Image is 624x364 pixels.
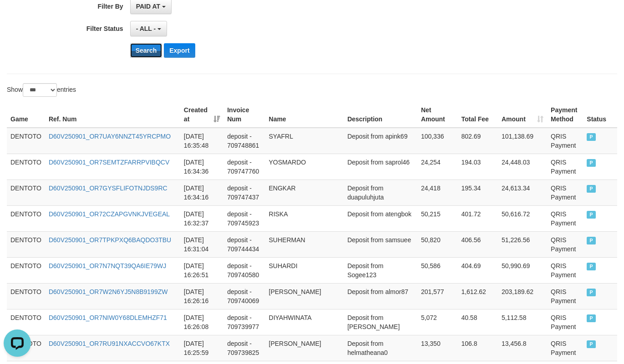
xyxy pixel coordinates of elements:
[7,205,45,231] td: DENTOTO
[547,128,583,154] td: QRIS Payment
[7,283,45,309] td: DENTOTO
[498,231,547,257] td: 51,226.56
[498,154,547,180] td: 24,448.03
[49,340,170,347] a: D60V250901_OR7RU91NXACCVO67KTX
[180,102,223,128] th: Created at: activate to sort column ascending
[587,314,596,322] span: PAID
[587,185,596,193] span: PAID
[344,283,417,309] td: Deposit from almor87
[457,205,498,231] td: 401.72
[136,25,156,32] span: - ALL -
[547,205,583,231] td: QRIS Payment
[180,231,223,257] td: [DATE] 16:31:04
[457,231,498,257] td: 406.56
[547,231,583,257] td: QRIS Payment
[344,154,417,180] td: Deposit from saprol46
[457,154,498,180] td: 194.03
[223,257,265,283] td: deposit - 709740580
[49,210,170,218] a: D60V250901_OR72CZAPGVNKJVEGEAL
[417,102,458,128] th: Net Amount
[49,288,167,295] a: D60V250901_OR7W2N6YJ5N8B9199ZW
[417,154,458,180] td: 24,254
[498,335,547,361] td: 13,456.8
[7,231,45,257] td: DENTOTO
[457,128,498,154] td: 802.69
[265,335,344,361] td: [PERSON_NAME]
[265,283,344,309] td: [PERSON_NAME]
[180,205,223,231] td: [DATE] 16:32:37
[344,335,417,361] td: Deposit from helmatheana0
[547,180,583,205] td: QRIS Payment
[49,184,167,192] a: D60V250901_OR7GYSFLIFOTNJDS9RC
[7,102,45,128] th: Game
[344,231,417,257] td: Deposit from samsuee
[223,309,265,335] td: deposit - 709739977
[498,180,547,205] td: 24,613.34
[457,102,498,128] th: Total Fee
[265,309,344,335] td: DIYAHWINATA
[344,102,417,128] th: Description
[130,43,162,58] button: Search
[180,128,223,154] td: [DATE] 16:35:48
[498,102,547,128] th: Amount: activate to sort column ascending
[498,257,547,283] td: 50,990.69
[223,205,265,231] td: deposit - 709745923
[265,102,344,128] th: Name
[587,237,596,244] span: PAID
[547,154,583,180] td: QRIS Payment
[7,128,45,154] td: DENTOTO
[180,335,223,361] td: [DATE] 16:25:59
[265,154,344,180] td: YOSMARDO
[23,83,57,97] select: Showentries
[498,309,547,335] td: 5,112.58
[417,257,458,283] td: 50,586
[344,180,417,205] td: Deposit from duapuluhjuta
[417,205,458,231] td: 50,215
[180,154,223,180] td: [DATE] 16:34:36
[587,340,596,348] span: PAID
[4,4,31,31] button: Open LiveChat chat widget
[344,205,417,231] td: Deposit from atengbok
[180,283,223,309] td: [DATE] 16:26:16
[547,335,583,361] td: QRIS Payment
[223,154,265,180] td: deposit - 709747760
[223,283,265,309] td: deposit - 709740069
[457,257,498,283] td: 404.69
[49,314,167,321] a: D60V250901_OR7NIW0Y68DLEMHZF71
[223,231,265,257] td: deposit - 709744434
[49,159,169,166] a: D60V250901_OR7SEMTZFARRPVIBQCV
[265,128,344,154] td: SYAFRL
[49,236,171,244] a: D60V250901_OR7TPKPXQ6BAQDO3TBU
[457,309,498,335] td: 40.58
[265,180,344,205] td: ENGKAR
[223,335,265,361] td: deposit - 709739825
[49,262,166,269] a: D60V250901_OR7N7NQT39QA6IE79WJ
[265,257,344,283] td: SUHARDI
[417,309,458,335] td: 5,072
[498,283,547,309] td: 203,189.62
[457,180,498,205] td: 195.34
[417,335,458,361] td: 13,350
[498,128,547,154] td: 101,138.69
[7,83,76,97] label: Show entries
[498,205,547,231] td: 50,616.72
[265,205,344,231] td: RISKA
[136,3,160,10] span: PAID AT
[417,231,458,257] td: 50,820
[547,309,583,335] td: QRIS Payment
[7,180,45,205] td: DENTOTO
[417,128,458,154] td: 100,336
[7,309,45,335] td: DENTOTO
[587,133,596,141] span: PAID
[344,257,417,283] td: Deposit from Sogee123
[180,309,223,335] td: [DATE] 16:26:08
[223,128,265,154] td: deposit - 709748861
[547,257,583,283] td: QRIS Payment
[344,128,417,154] td: Deposit from apink69
[265,231,344,257] td: SUHERMAN
[457,335,498,361] td: 106.8
[223,102,265,128] th: Invoice Num
[417,180,458,205] td: 24,418
[180,180,223,205] td: [DATE] 16:34:16
[547,102,583,128] th: Payment Method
